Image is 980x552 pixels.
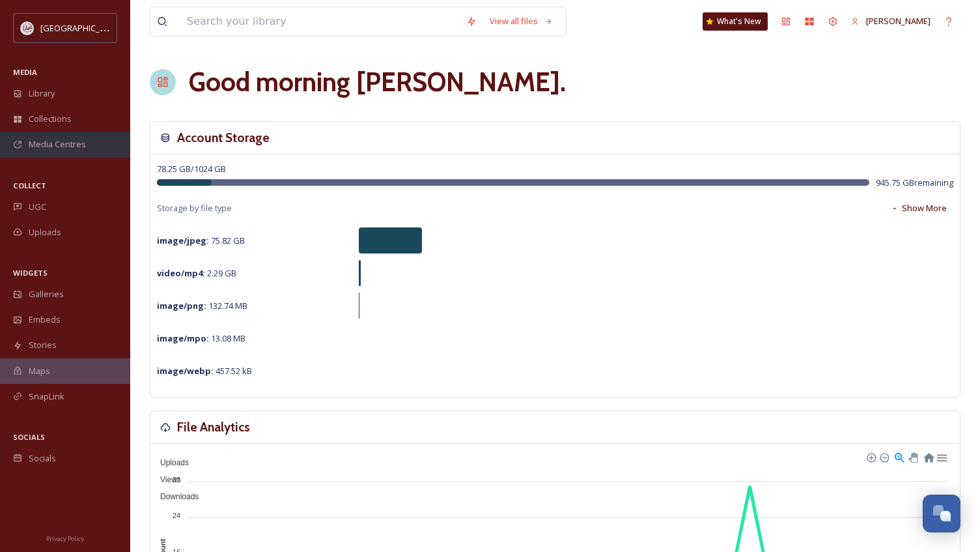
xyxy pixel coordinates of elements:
span: 13.08 MB [157,332,245,344]
span: Galleries [29,288,64,300]
span: 132.74 MB [157,300,247,312]
strong: image/mpo : [157,332,209,344]
h3: File Analytics [177,418,250,437]
img: CollegeStation_Visit_Bug_Color.png [21,22,34,35]
span: WIDGETS [13,268,48,278]
button: Show More [884,196,953,221]
h3: Account Storage [177,128,270,147]
tspan: 32 [173,476,180,484]
div: Zoom In [866,452,875,461]
span: 2.29 GB [157,267,236,279]
span: SOCIALS [13,432,45,442]
span: MEDIA [13,67,37,77]
a: What's New [703,12,768,31]
span: Embeds [29,313,61,326]
span: 945.75 GB remaining [876,177,953,189]
span: Uploads [29,226,61,239]
span: Downloads [150,492,199,501]
span: Collections [29,113,72,125]
span: Privacy Policy [46,534,84,543]
button: Open Chat [923,495,960,532]
span: Socials [29,452,56,465]
span: Storage by file type [157,202,232,214]
a: Privacy Policy [46,530,84,545]
span: Library [29,87,55,100]
strong: video/mp4 : [157,267,205,279]
span: COLLECT [13,181,46,190]
span: Stories [29,339,57,351]
span: SnapLink [29,390,64,403]
span: 457.52 kB [157,365,252,377]
div: Panning [908,453,916,461]
span: Maps [29,365,50,377]
div: Menu [936,451,947,462]
span: UGC [29,201,46,213]
strong: image/png : [157,300,206,312]
div: Zoom Out [879,452,888,461]
span: 75.82 GB [157,235,245,246]
tspan: 24 [173,512,180,519]
h1: Good morning [PERSON_NAME] . [189,63,566,102]
div: Selection Zoom [893,451,904,462]
span: 78.25 GB / 1024 GB [157,163,226,175]
span: [PERSON_NAME] [866,15,931,27]
a: [PERSON_NAME] [845,8,937,34]
strong: image/jpeg : [157,235,209,246]
div: Reset Zoom [923,451,934,462]
span: Uploads [150,458,189,467]
span: Media Centres [29,138,86,151]
input: Search your library [180,7,460,36]
strong: image/webp : [157,365,214,377]
a: View all files [483,8,559,34]
span: Views [150,475,181,484]
span: [GEOGRAPHIC_DATA] [40,22,123,34]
